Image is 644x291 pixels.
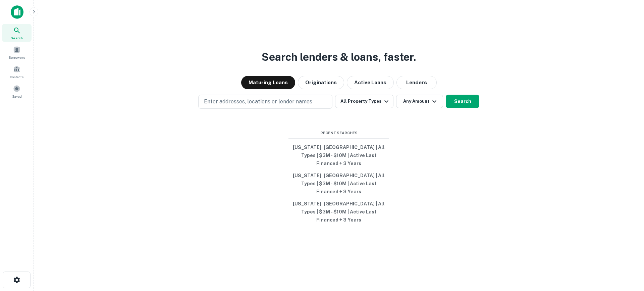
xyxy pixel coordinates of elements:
[198,95,332,109] button: Enter addresses, locations or lender names
[446,95,479,108] button: Search
[298,76,344,89] button: Originations
[335,95,393,108] button: All Property Types
[11,5,23,19] img: capitalize-icon.png
[204,98,312,106] p: Enter addresses, locations or lender names
[396,95,443,108] button: Any Amount
[9,55,25,60] span: Borrowers
[12,94,22,99] span: Saved
[610,237,644,270] iframe: Chat Widget
[288,130,389,136] span: Recent Searches
[288,169,389,198] button: [US_STATE], [GEOGRAPHIC_DATA] | All Types | $3M - $10M | Active Last Financed + 3 Years
[347,76,394,89] button: Active Loans
[241,76,295,89] button: Maturing Loans
[2,24,32,42] a: Search
[11,35,23,41] span: Search
[262,49,416,65] h3: Search lenders & loans, faster.
[288,141,389,169] button: [US_STATE], [GEOGRAPHIC_DATA] | All Types | $3M - $10M | Active Last Financed + 3 Years
[2,43,32,61] a: Borrowers
[2,63,32,81] a: Contacts
[288,198,389,226] button: [US_STATE], [GEOGRAPHIC_DATA] | All Types | $3M - $10M | Active Last Financed + 3 Years
[396,76,437,89] button: Lenders
[2,82,32,100] a: Saved
[10,74,23,80] span: Contacts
